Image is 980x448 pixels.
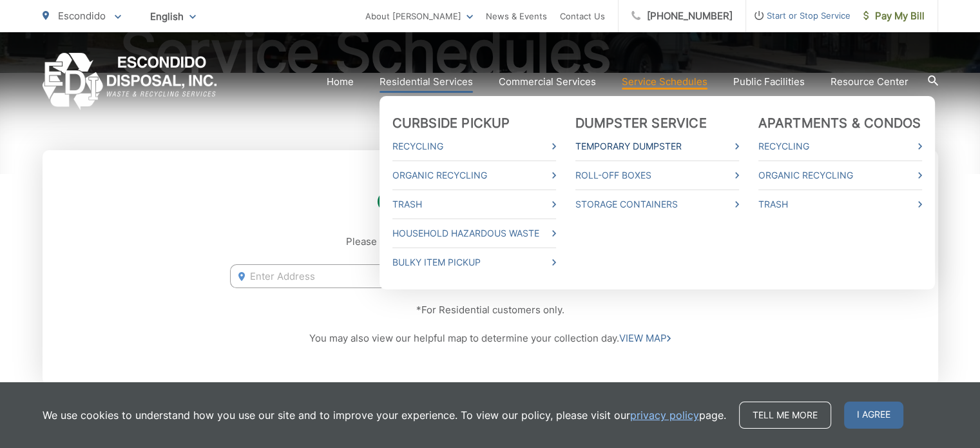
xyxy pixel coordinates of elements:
[392,168,556,183] a: Organic Recycling
[733,74,805,90] a: Public Facilities
[758,115,921,131] a: Apartments & Condos
[758,197,922,212] a: Trash
[486,8,547,24] a: News & Events
[622,74,707,90] a: Service Schedules
[58,10,106,22] span: Escondido
[758,139,922,154] a: Recycling
[230,234,749,249] p: Please enter your address below to find your service schedule:
[43,53,217,110] a: EDCD logo. Return to the homepage.
[575,197,739,212] a: Storage Containers
[140,5,206,28] span: English
[392,115,510,131] a: Curbside Pickup
[630,407,699,423] a: privacy policy
[392,226,556,241] a: Household Hazardous Waste
[499,74,596,90] a: Commercial Services
[365,8,473,24] a: About [PERSON_NAME]
[230,264,669,288] input: Enter Address
[392,255,556,270] a: Bulky Item Pickup
[392,139,556,154] a: Recycling
[327,74,354,90] a: Home
[863,8,925,24] span: Pay My Bill
[392,197,556,212] a: Trash
[230,302,749,318] p: *For Residential customers only.
[230,331,749,346] p: You may also view our helpful map to determine your collection day.
[844,402,903,429] span: I agree
[758,168,922,183] a: Organic Recycling
[575,168,739,183] a: Roll-Off Boxes
[380,74,473,90] a: Residential Services
[831,74,908,90] a: Resource Center
[619,331,671,346] a: VIEW MAP
[739,402,831,429] a: Tell me more
[575,115,707,131] a: Dumpster Service
[230,189,749,215] h2: Collection Day Lookup
[43,407,726,423] p: We use cookies to understand how you use our site and to improve your experience. To view our pol...
[575,139,739,154] a: Temporary Dumpster
[560,8,605,24] a: Contact Us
